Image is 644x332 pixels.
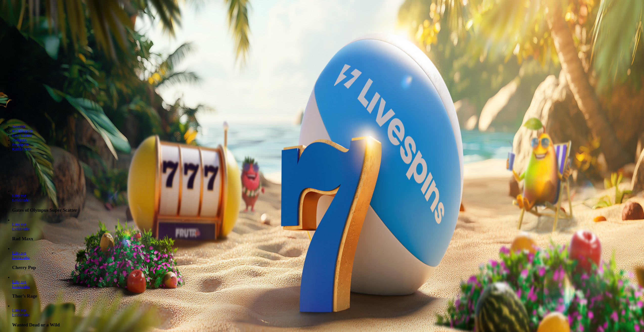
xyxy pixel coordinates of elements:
[12,251,26,255] span: Liity nyt
[12,255,30,260] a: Cherry Pop
[12,293,642,299] h3: Thor’s Rage
[12,275,642,299] article: Thor’s Rage
[12,222,26,227] span: Liity nyt
[12,218,642,242] article: Rad Maxx
[12,207,642,213] h3: Gates of Olympus Super Scatter
[12,147,31,151] a: Kaikki pelit
[12,222,26,227] a: Rad Maxx
[12,308,26,313] span: Liity nyt
[12,280,26,284] span: Liity nyt
[12,265,642,270] h3: Cherry Pop
[12,308,26,313] a: Wanted Dead or a Wild
[12,143,29,147] a: Pöytäpelit
[12,322,642,328] h3: Wanted Dead or a Wild
[12,194,26,198] a: Gates of Olympus Super Scatter
[12,246,642,270] article: Cherry Pop
[2,116,642,152] nav: Lobby
[12,138,27,142] a: Jackpotit
[2,116,642,161] header: Lobby
[12,236,642,242] h3: Rad Maxx
[12,129,33,133] a: Kolikkopelit
[12,284,30,289] a: Thor’s Rage
[12,280,26,284] a: Thor’s Rage
[12,251,26,255] a: Cherry Pop
[12,313,30,317] a: Wanted Dead or a Wild
[12,304,642,328] article: Wanted Dead or a Wild
[12,194,26,198] span: Liity nyt
[12,133,32,138] a: Live Kasino
[12,124,25,129] a: Suositut
[12,189,642,213] article: Gates of Olympus Super Scatter
[12,227,30,231] a: Rad Maxx
[12,198,30,202] a: Gates of Olympus Super Scatter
